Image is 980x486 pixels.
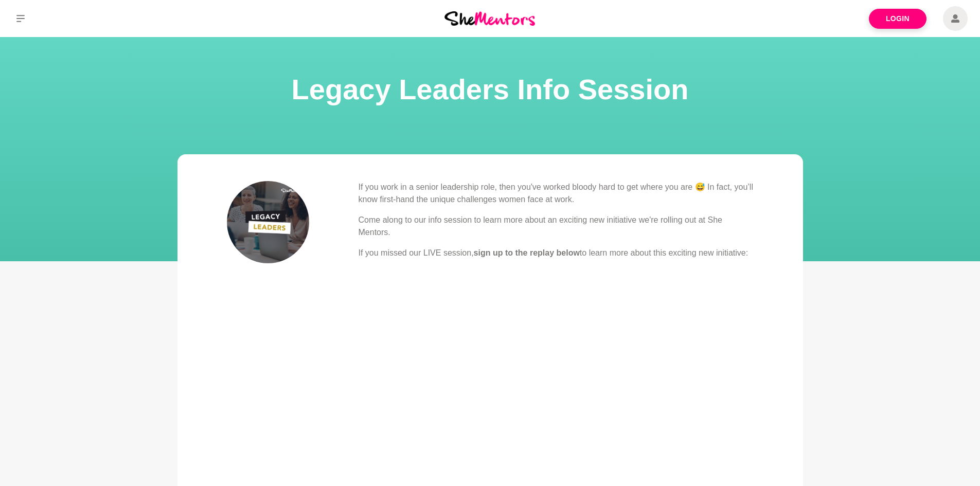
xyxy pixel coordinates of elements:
[12,70,968,109] h1: Legacy Leaders Info Session
[359,247,754,259] p: If you missed our LIVE session, to learn more about this exciting new initiative:
[359,214,754,239] p: Come along to our info session to learn more about an exciting new initiative we're rolling out a...
[359,181,754,206] p: If you work in a senior leadership role, then you've worked bloody hard to get where you are 😅 In...
[444,11,535,25] img: She Mentors Logo
[474,248,580,257] strong: sign up to the replay below
[869,9,926,29] a: Login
